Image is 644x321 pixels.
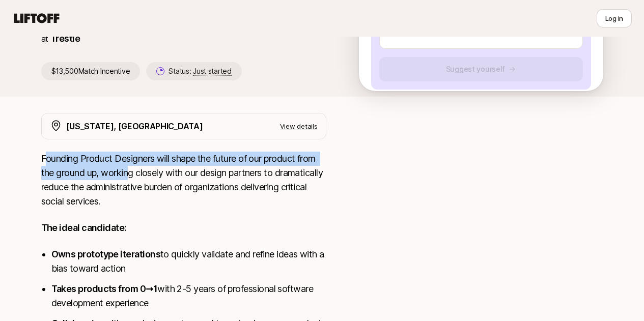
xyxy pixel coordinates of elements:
p: Status: [169,65,231,77]
p: Founding Product Designers will shape the future of our product from the ground up, working close... [41,152,326,209]
li: with 2-5 years of professional software development experience [51,282,326,310]
span: Just started [193,67,232,76]
p: [US_STATE], [GEOGRAPHIC_DATA] [66,120,203,133]
a: Trestle [50,33,80,44]
strong: Owns prototype iterations [51,249,161,259]
p: $13,500 Match Incentive [41,62,141,80]
strong: The ideal candidate: [41,222,127,233]
li: to quickly validate and refine ideas with a bias toward action [51,247,326,276]
p: at [41,32,48,45]
strong: Takes products from 0→1 [51,283,158,294]
button: Log in [597,9,632,27]
p: View details [280,121,318,131]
